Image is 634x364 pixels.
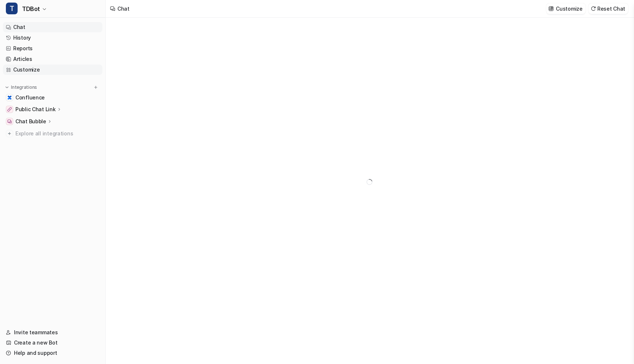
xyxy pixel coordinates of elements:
[3,92,102,103] a: ConfluenceConfluence
[4,85,10,90] img: expand menu
[7,107,12,112] img: Public Chat Link
[6,130,13,137] img: explore all integrations
[549,6,554,11] img: customize
[6,3,18,14] span: T
[591,6,596,11] img: reset
[11,84,37,90] p: Integrations
[22,4,40,14] span: TDBot
[117,5,130,12] div: Chat
[3,43,102,54] a: Reports
[3,54,102,64] a: Articles
[546,3,585,14] button: Customize
[15,106,56,113] p: Public Chat Link
[589,3,628,14] button: Reset Chat
[7,119,12,124] img: Chat Bubble
[3,33,102,43] a: History
[3,22,102,32] a: Chat
[3,348,102,358] a: Help and support
[15,118,46,125] p: Chat Bubble
[3,327,102,338] a: Invite teammates
[3,65,102,75] a: Customize
[15,94,45,101] span: Confluence
[3,338,102,348] a: Create a new Bot
[556,5,582,12] p: Customize
[7,95,12,100] img: Confluence
[15,128,99,139] span: Explore all integrations
[3,128,102,139] a: Explore all integrations
[3,84,39,91] button: Integrations
[93,85,98,90] img: menu_add.svg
